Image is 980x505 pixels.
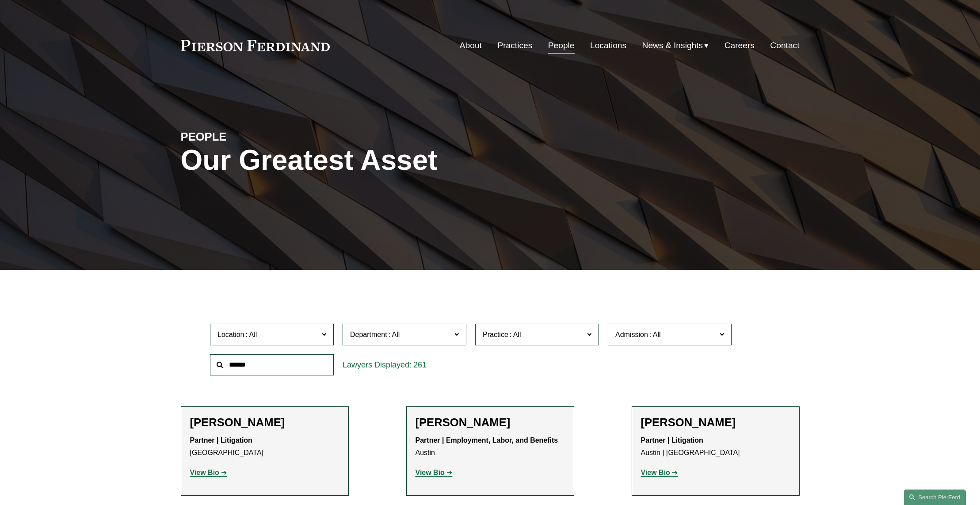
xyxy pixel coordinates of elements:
[190,469,227,476] a: View Bio
[770,37,799,54] a: Contact
[483,331,508,338] span: Practice
[641,469,678,476] a: View Bio
[416,436,558,444] strong: Partner | Employment, Labor, and Benefits
[190,434,339,460] p: [GEOGRAPHIC_DATA]
[181,144,593,176] h1: Our Greatest Asset
[642,37,709,54] a: folder dropdown
[416,416,565,429] h2: [PERSON_NAME]
[904,490,966,505] a: Search this site
[641,416,790,429] h2: [PERSON_NAME]
[615,331,648,338] span: Admission
[190,436,252,444] strong: Partner | Litigation
[190,469,219,476] strong: View Bio
[181,130,336,144] h4: PEOPLE
[413,360,427,369] span: 261
[350,331,387,338] span: Department
[641,434,790,460] p: Austin | [GEOGRAPHIC_DATA]
[217,331,244,338] span: Location
[416,469,445,476] strong: View Bio
[641,436,703,444] strong: Partner | Litigation
[190,416,339,429] h2: [PERSON_NAME]
[416,434,565,460] p: Austin
[497,37,532,54] a: Practices
[590,37,626,54] a: Locations
[642,38,703,54] span: News & Insights
[416,469,453,476] a: View Bio
[548,37,575,54] a: People
[460,37,482,54] a: About
[725,37,755,54] a: Careers
[641,469,670,476] strong: View Bio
